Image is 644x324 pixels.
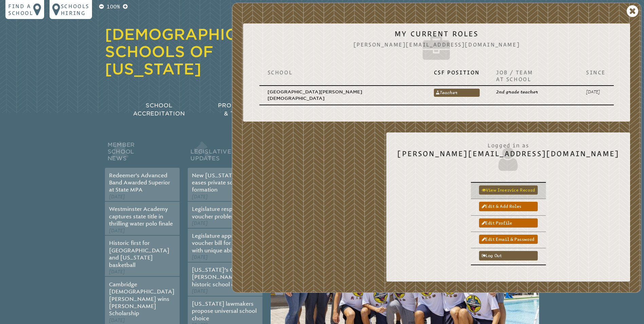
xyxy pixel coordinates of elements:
[192,172,248,193] a: New [US_STATE] law eases private school formation
[109,228,125,234] span: [DATE]
[268,89,418,102] p: [GEOGRAPHIC_DATA][PERSON_NAME][DEMOGRAPHIC_DATA]
[133,102,185,117] span: School Accreditation
[109,194,125,200] span: [DATE]
[109,206,173,227] a: Westminster Academy captures state title in thrilling water polo finale
[479,202,538,211] a: Edit & add roles
[479,235,538,244] a: Edit email & password
[105,3,122,11] p: 100%
[586,69,606,76] p: Since
[434,69,480,76] p: CSF Position
[192,288,208,294] span: [DATE]
[254,30,619,64] h2: My Current Roles
[192,194,208,200] span: [DATE]
[8,3,33,16] p: Find a school
[479,185,538,195] a: View inservice record
[192,254,208,260] span: [DATE]
[109,269,125,275] span: [DATE]
[105,140,180,168] h2: Member School News
[586,89,606,95] p: [DATE]
[496,89,570,95] p: 2nd grade teacher
[109,172,170,193] a: Redeemer’s Advanced Band Awarded Superior at State MPA
[218,102,317,117] span: Professional Development & Teacher Certification
[192,267,257,288] a: [US_STATE]’s Governor [PERSON_NAME] signs historic school choice bill
[109,318,125,323] span: [DATE]
[479,218,538,228] a: Edit profile
[109,281,174,317] a: Cambridge [DEMOGRAPHIC_DATA][PERSON_NAME] wins [PERSON_NAME] Scholarship
[192,301,257,322] a: [US_STATE] lawmakers propose universal school choice
[268,69,418,76] p: School
[397,139,619,173] h2: [PERSON_NAME][EMAIL_ADDRESS][DOMAIN_NAME]
[109,240,169,268] a: Historic first for [GEOGRAPHIC_DATA] and [US_STATE] basketball
[479,251,538,260] a: Log out
[61,3,89,16] p: Schools Hiring
[434,89,480,97] a: Teacher
[192,220,208,226] span: [DATE]
[496,69,570,83] p: Job / Team at School
[397,139,619,149] span: Logged in as
[105,25,297,78] a: [DEMOGRAPHIC_DATA] Schools of [US_STATE]
[192,233,255,254] a: Legislature approves voucher bill for students with unique abilities
[188,140,262,168] h2: Legislative Updates
[192,206,252,219] a: Legislature responds to voucher problems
